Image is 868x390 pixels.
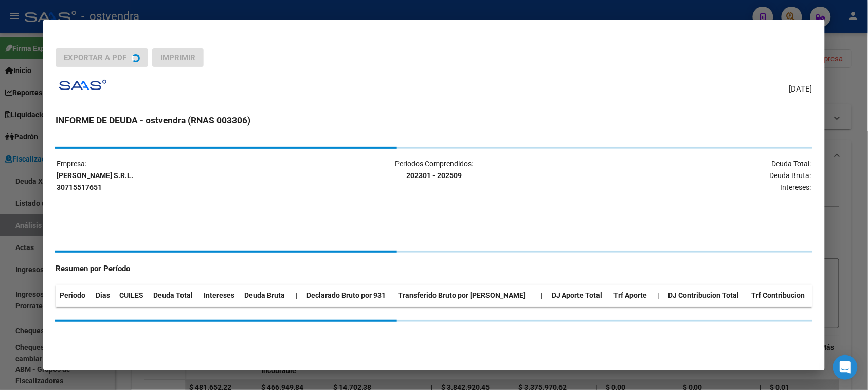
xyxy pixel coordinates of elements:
th: Dias [92,285,115,307]
th: Trf Aporte [610,285,654,307]
span: Imprimir [160,53,195,62]
strong: 202301 - 202509 [406,171,462,180]
th: Deuda Bruta [241,285,292,307]
th: Intereses [200,285,241,307]
div: Open Intercom Messenger [833,355,858,380]
p: Periodos Comprendidos: [309,158,559,182]
p: Empresa: [57,158,308,193]
span: Exportar a PDF [64,53,126,62]
th: Transferido Bruto por [PERSON_NAME] [394,285,537,307]
strong: [PERSON_NAME] S.R.L. 30715517651 [57,171,133,191]
th: Trf Contribucion [747,285,812,307]
th: DJ Aporte Total [548,285,610,307]
th: Periodo [56,285,91,307]
h3: INFORME DE DEUDA - ostvendra (RNAS 003306) [56,114,812,127]
button: Imprimir [152,48,204,67]
button: Exportar a PDF [56,48,148,67]
th: CUILES [115,285,149,307]
span: [DATE] [789,83,812,95]
th: Declarado Bruto por 931 [302,285,394,307]
h4: Resumen por Período [56,263,812,275]
th: | [292,285,302,307]
p: Deuda Total: Deuda Bruta: Intereses: [560,158,811,193]
th: DJ Contribucion Total [664,285,748,307]
th: | [654,285,664,307]
th: | [537,285,548,307]
th: Deuda Total [149,285,200,307]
